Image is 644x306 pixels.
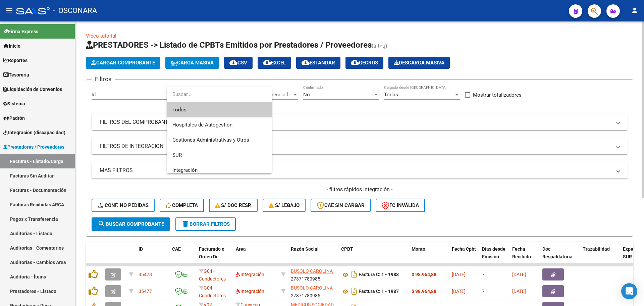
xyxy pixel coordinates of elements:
span: SUR [172,152,182,158]
span: Todos [172,102,266,117]
div: Open Intercom Messenger [621,283,637,299]
span: Integración [172,167,198,173]
span: Hospitales de Autogestión [172,122,232,128]
span: Gestiones Administrativas y Otros [172,137,249,143]
input: dropdown search [167,87,272,102]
